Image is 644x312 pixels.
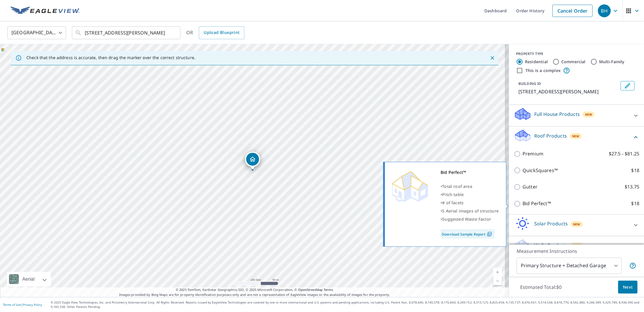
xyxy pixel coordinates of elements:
div: OR [186,26,244,39]
a: Current Level 17, Zoom In [493,268,502,277]
p: © 2025 Eagle View Technologies, Inc. and Pictometry International Corp. All Rights Reserved. Repo... [51,300,641,309]
a: Privacy Policy [23,303,42,307]
span: # of facets [442,200,464,205]
div: Full House ProductsNew [514,107,639,124]
span: Upload Blueprint [204,29,239,36]
span: Next [623,284,633,291]
div: Primary Structure + Detached Garage [517,258,622,274]
div: Dropped pin, building 1, Residential property, 1789 Rome Ave Saint Paul, MN 55116 [245,152,260,170]
a: Download Sample Report [441,229,495,239]
div: Solar ProductsNew [514,217,639,234]
p: Solar Products [534,220,568,227]
div: • [441,182,499,191]
span: Your report will include the primary structure and a detached garage if one exists. [629,262,636,269]
p: $27.5 - $81.25 [609,150,639,157]
p: $18 [631,200,639,207]
button: Next [618,281,638,294]
p: Premium [523,150,543,157]
p: BUILDING ID [518,81,541,86]
p: Check that the address is accurate, then drag the marker over the correct structure. [26,55,195,60]
div: • [441,191,499,199]
span: 5 Aerial images of structure [442,208,499,214]
p: Bid Perfect™ [523,200,551,207]
p: $13.75 [625,183,639,191]
input: Search by address or latitude-longitude [85,25,168,41]
label: Residential [525,59,548,65]
p: Walls Products [534,242,568,249]
p: QuickSquares™ [523,167,558,174]
p: Measurement Instructions [517,248,636,255]
div: Walls ProductsNew [514,239,639,255]
span: © 2025 TomTom, Earthstar Geographics SIO, © 2025 Microsoft Corporation, © [176,287,333,292]
a: Current Level 17, Zoom Out [493,277,502,285]
label: This is a complex [525,68,561,73]
a: Terms of Use [3,303,21,307]
div: Bid Perfect™ [441,168,499,176]
p: $18 [631,167,639,174]
div: • [441,207,499,215]
div: PROPERTY TYPE [516,51,637,56]
img: Pdf Icon [486,232,493,237]
div: Aerial [7,272,51,287]
span: New [573,222,580,227]
label: Multi-Family [599,59,625,65]
span: New [585,112,592,117]
a: Cancel Order [552,5,593,17]
div: • [441,215,499,223]
p: | [3,303,42,306]
span: Suggested Waste Factor [442,216,491,222]
img: EV Logo [11,6,80,15]
span: Pitch table [442,192,464,197]
a: OpenStreetMap [298,287,323,292]
label: Commercial [561,59,586,65]
a: Upload Blueprint [199,26,244,39]
p: Roof Products [534,132,567,139]
p: Estimated Total: $0 [515,281,567,294]
p: [STREET_ADDRESS][PERSON_NAME] [518,88,618,95]
button: Edit building 1 [621,81,635,90]
p: Full House Products [534,111,580,118]
button: Close [489,54,496,62]
div: BH [598,4,611,17]
p: Gutter [523,183,537,191]
a: Terms [324,287,333,292]
span: New [573,244,581,248]
span: Total roof area [442,184,472,189]
img: Premium [389,168,430,203]
div: Aerial [21,272,36,287]
span: New [572,134,579,138]
div: • [441,199,499,207]
div: Roof ProductsNew [514,129,639,145]
div: [GEOGRAPHIC_DATA] [7,25,66,41]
